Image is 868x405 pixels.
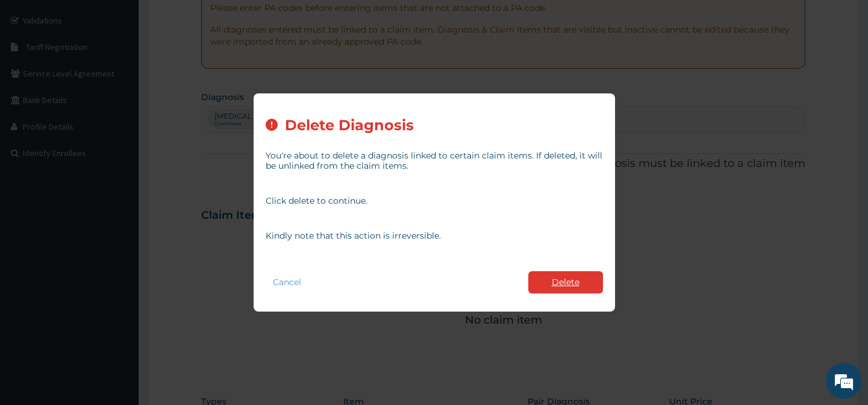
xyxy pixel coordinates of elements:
p: Kindly note that this action is irreversible. [266,231,603,241]
img: d_794563401_company_1708531726252_794563401 [22,60,49,90]
p: You're about to delete a diagnosis linked to certain claim items. If deleted, it will be unlinked... [266,151,603,171]
button: Delete [528,271,603,294]
span: We're online! [70,124,166,246]
textarea: Type your message and hit 'Enter' [6,274,229,316]
div: Chat with us now [63,67,202,83]
h2: Delete Diagnosis [285,118,414,134]
button: Cancel [266,274,308,291]
p: Click delete to continue. [266,196,603,206]
div: Minimize live chat window [198,6,226,35]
